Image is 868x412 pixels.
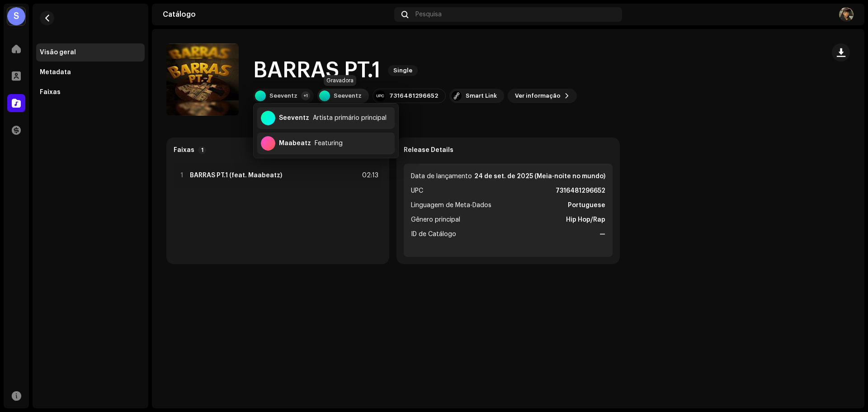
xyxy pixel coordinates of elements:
div: Featuring [315,140,343,147]
span: ID de Catálogo [411,229,456,240]
span: Single [388,65,418,76]
re-m-nav-item: Faixas [36,83,145,101]
div: Seeventz [334,92,362,99]
div: Smart Link [466,92,497,99]
strong: BARRAS PT.1 (feat. Maabeatz) [190,172,282,179]
div: 7316481296652 [389,92,438,99]
strong: — [599,229,605,240]
span: Ver informação [515,87,561,105]
strong: 7316481296652 [556,185,605,196]
div: Maabeatz [279,140,311,147]
span: Pesquisa [415,11,442,18]
re-m-nav-item: Metadata [36,63,145,81]
span: UPC [411,185,423,196]
div: 02:13 [359,170,378,181]
p-badge: 1 [198,146,206,154]
strong: Faixas [174,147,194,154]
span: Linguagem de Meta-Dados [411,200,491,211]
div: Faixas [40,89,61,96]
div: +1 [301,91,310,100]
div: S [7,7,25,25]
re-m-nav-item: Visão geral [36,43,145,62]
div: Artista primário principal [313,114,387,122]
div: Seeventz [279,114,309,122]
strong: Hip Hop/Rap [566,214,605,225]
div: Catálogo [163,11,391,18]
span: Data de lançamento [411,171,472,182]
h1: BARRAS PT.1 [253,56,381,85]
div: Metadata [40,69,71,76]
strong: Portuguese [568,200,605,211]
div: Visão geral [40,49,76,56]
div: Seeventz [269,92,297,99]
span: Gênero principal [411,214,460,225]
strong: Release Details [404,147,453,154]
strong: 24 de set. de 2025 (Meia-noite no mundo) [474,171,605,182]
button: Ver informação [508,89,577,103]
img: 01e4f50e-ce85-43cf-b5ee-d9981bb9c811 [839,7,854,22]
